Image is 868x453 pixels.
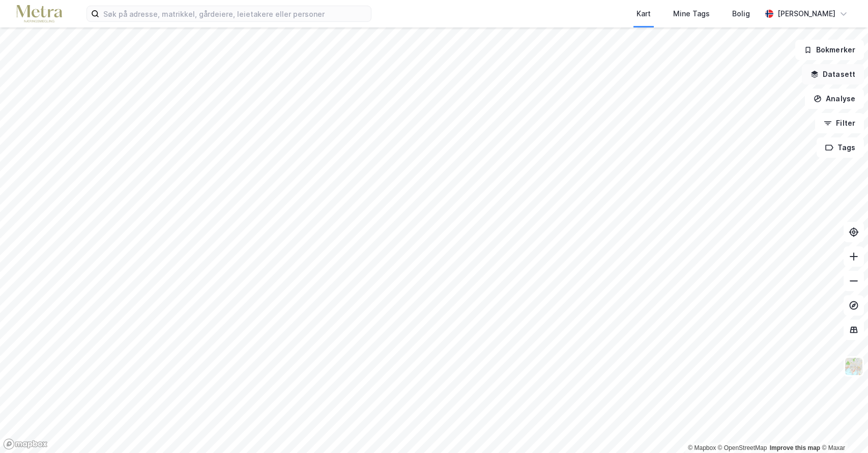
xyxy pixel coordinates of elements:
[805,89,864,109] button: Analyse
[817,137,864,158] button: Tags
[99,6,371,21] input: Søk på adresse, matrikkel, gårdeiere, leietakere eller personer
[3,438,48,450] a: Mapbox homepage
[718,444,767,451] a: OpenStreetMap
[817,404,868,453] iframe: Chat Widget
[844,357,863,376] img: Z
[777,8,835,20] div: [PERSON_NAME]
[636,8,651,20] div: Kart
[770,444,820,451] a: Improve this map
[795,40,864,60] button: Bokmerker
[817,404,868,453] div: Kontrollprogram for chat
[802,64,864,84] button: Datasett
[673,8,710,20] div: Mine Tags
[688,444,716,451] a: Mapbox
[732,8,750,20] div: Bolig
[16,5,62,23] img: metra-logo.256734c3b2bbffee19d4.png
[815,113,864,133] button: Filter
